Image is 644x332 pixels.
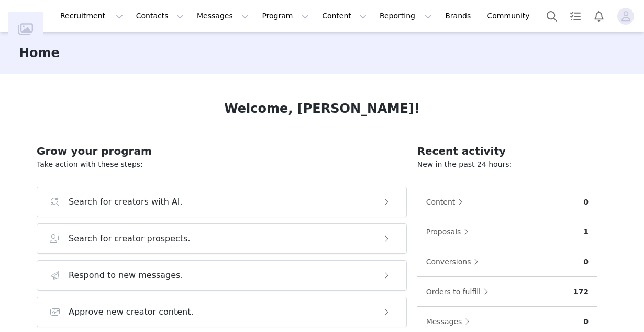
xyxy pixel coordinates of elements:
div: avatar [621,8,631,25]
p: 1 [583,227,589,238]
h2: Grow your program [37,143,407,159]
button: Approve new creator content. [37,297,407,327]
p: 0 [583,316,589,327]
button: Search [540,4,563,28]
h3: Search for creators with AI. [69,196,183,208]
button: Messages [426,313,475,330]
button: Content [426,194,469,210]
button: Messages [191,4,255,28]
a: Brands [439,4,480,28]
p: New in the past 24 hours: [417,159,597,170]
h2: Recent activity [417,143,597,159]
button: Content [316,4,373,28]
a: Community [481,4,541,28]
p: Take action with these steps: [37,159,407,170]
button: Search for creator prospects. [37,223,407,254]
button: Orders to fulfill [426,283,494,300]
p: 0 [583,197,589,208]
button: Reporting [373,4,438,28]
p: 172 [573,286,589,297]
h3: Respond to new messages. [69,269,183,282]
p: 0 [583,256,589,267]
button: Recruitment [54,4,129,28]
button: Conversions [426,253,484,270]
button: Proposals [426,223,474,240]
button: Respond to new messages. [37,260,407,291]
button: Contacts [130,4,190,28]
button: Search for creators with AI. [37,187,407,217]
a: Tasks [564,4,587,28]
h1: Welcome, [PERSON_NAME]! [224,99,420,118]
button: Notifications [587,4,610,28]
h3: Search for creator prospects. [69,232,191,245]
h3: Home [19,44,60,62]
button: Program [256,4,315,28]
h3: Approve new creator content. [69,306,194,318]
